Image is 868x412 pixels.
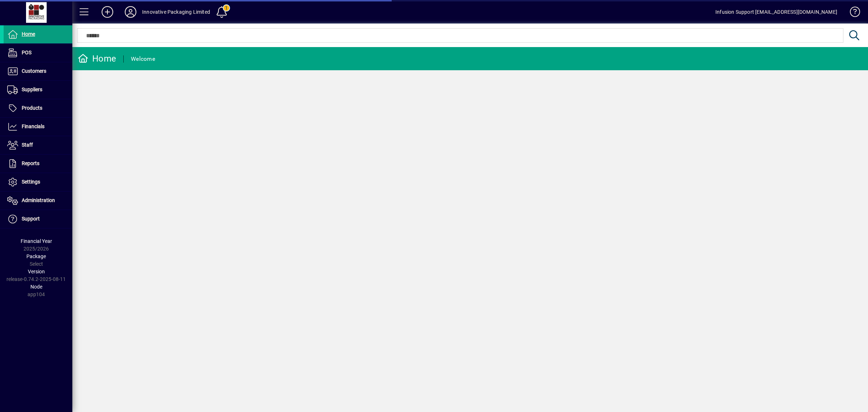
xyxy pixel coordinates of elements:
[4,173,72,191] a: Settings
[4,99,72,117] a: Products
[4,192,72,210] a: Administration
[22,197,55,203] span: Administration
[715,6,837,18] div: Infusion Support [EMAIL_ADDRESS][DOMAIN_NAME]
[4,155,72,173] a: Reports
[4,136,72,154] a: Staff
[30,284,42,290] span: Node
[22,160,39,166] span: Reports
[22,50,31,55] span: POS
[131,53,155,65] div: Welcome
[22,142,33,148] span: Staff
[844,1,859,25] a: Knowledge Base
[4,44,72,62] a: POS
[78,53,116,64] div: Home
[26,253,46,259] span: Package
[96,5,119,18] button: Add
[22,123,44,129] span: Financials
[22,31,35,37] span: Home
[142,6,210,18] div: Innovative Packaging Limited
[4,118,72,136] a: Financials
[4,210,72,228] a: Support
[21,238,52,244] span: Financial Year
[119,5,142,18] button: Profile
[22,105,42,111] span: Products
[22,216,40,222] span: Support
[28,269,45,274] span: Version
[4,62,72,80] a: Customers
[4,81,72,99] a: Suppliers
[22,68,46,74] span: Customers
[22,87,42,92] span: Suppliers
[22,179,40,185] span: Settings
